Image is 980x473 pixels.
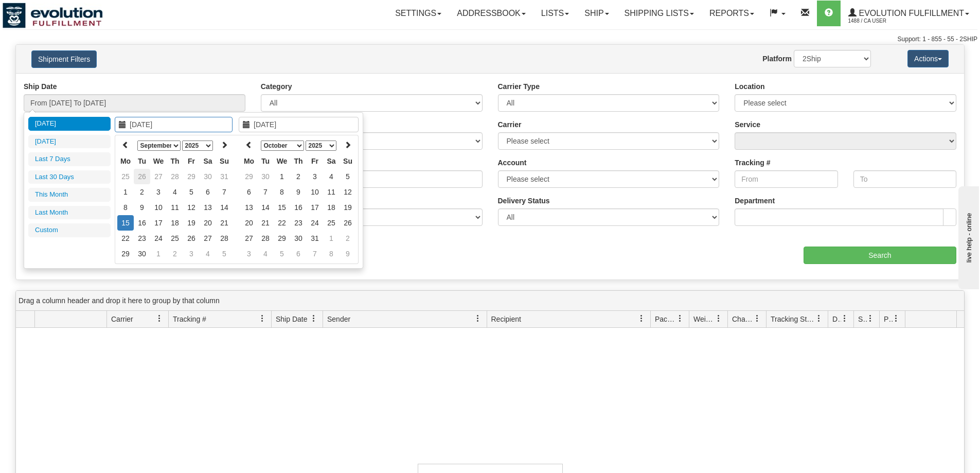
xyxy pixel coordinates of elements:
a: Carrier filter column settings [151,310,168,327]
td: 8 [323,246,340,261]
li: Custom [28,223,111,237]
td: 9 [134,200,150,215]
td: 4 [167,184,183,200]
td: 30 [200,169,216,184]
td: 27 [241,231,257,246]
td: 22 [117,231,134,246]
td: 7 [307,246,323,261]
a: Weight filter column settings [710,310,727,327]
div: live help - online [8,9,95,16]
li: This Month [28,188,111,202]
td: 31 [307,231,323,246]
input: To [853,170,956,188]
td: 29 [117,246,134,261]
td: 10 [150,200,167,215]
span: Shipment Issues [858,314,867,324]
td: 9 [340,246,356,261]
span: Tracking # [173,314,206,324]
td: 2 [290,169,307,184]
td: 27 [150,169,167,184]
td: 11 [323,184,340,200]
td: 16 [134,215,150,231]
td: 24 [307,215,323,231]
td: 3 [307,169,323,184]
label: Carrier [498,119,522,130]
td: 31 [216,169,233,184]
td: 5 [340,169,356,184]
td: 7 [216,184,233,200]
span: Delivery Status [832,314,841,324]
td: 17 [150,215,167,231]
span: Sender [327,314,350,324]
td: 5 [216,246,233,261]
img: logo1488.jpg [3,3,103,28]
td: 11 [167,200,183,215]
li: Last Month [28,206,111,220]
span: Packages [655,314,676,324]
td: 27 [200,231,216,246]
td: 25 [323,215,340,231]
td: 28 [216,231,233,246]
td: 16 [290,200,307,215]
th: Tu [134,153,150,169]
label: Tracking # [735,157,770,168]
label: Location [735,81,764,92]
a: Packages filter column settings [671,310,689,327]
th: Sa [323,153,340,169]
th: Mo [241,153,257,169]
td: 8 [117,200,134,215]
span: Carrier [111,314,133,324]
td: 15 [117,215,134,231]
td: 10 [307,184,323,200]
td: 20 [241,215,257,231]
a: Charge filter column settings [749,310,766,327]
a: Recipient filter column settings [633,310,650,327]
label: Platform [762,54,792,64]
th: Th [167,153,183,169]
td: 8 [274,184,290,200]
td: 29 [274,231,290,246]
td: 29 [241,169,257,184]
span: Evolution Fulfillment [857,9,964,17]
td: 9 [290,184,307,200]
td: 18 [167,215,183,231]
td: 25 [167,231,183,246]
label: Delivery Status [498,196,550,206]
td: 1 [150,246,167,261]
td: 5 [274,246,290,261]
td: 14 [216,200,233,215]
td: 19 [183,215,200,231]
td: 30 [257,169,274,184]
label: Account [498,157,527,168]
td: 21 [257,215,274,231]
th: Mo [117,153,134,169]
td: 2 [167,246,183,261]
th: Su [216,153,233,169]
a: Shipment Issues filter column settings [862,310,879,327]
td: 17 [307,200,323,215]
td: 12 [340,184,356,200]
th: We [274,153,290,169]
td: 30 [134,246,150,261]
th: Sa [200,153,216,169]
td: 2 [134,184,150,200]
a: Addressbook [449,1,533,26]
td: 24 [150,231,167,246]
a: Settings [387,1,449,26]
td: 2 [340,231,356,246]
label: Department [735,196,775,206]
a: Shipping lists [617,1,702,26]
span: Tracking Status [771,314,815,324]
li: Last 7 Days [28,152,111,166]
li: [DATE] [28,117,111,131]
td: 1 [117,184,134,200]
td: 3 [241,246,257,261]
input: Search [804,247,956,264]
li: Last 30 Days [28,170,111,184]
td: 6 [200,184,216,200]
td: 22 [274,215,290,231]
iframe: chat widget [956,184,979,289]
a: Ship [577,1,616,26]
td: 1 [274,169,290,184]
td: 23 [290,215,307,231]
